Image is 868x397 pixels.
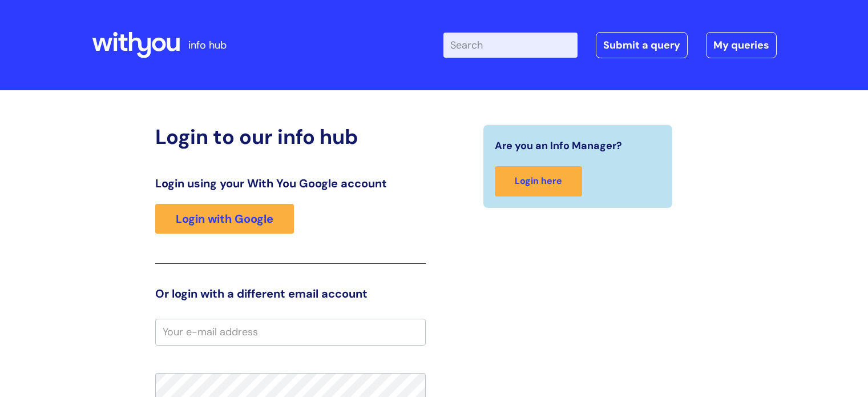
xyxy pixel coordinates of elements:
[443,33,578,58] input: Search
[188,36,227,54] p: info hub
[155,177,426,190] h3: Login using your With You Google account
[495,137,622,155] span: Are you an Info Manager?
[596,32,688,58] a: Submit a query
[155,287,426,300] h3: Or login with a different email account
[706,32,777,58] a: My queries
[155,125,426,149] h2: Login to our info hub
[155,319,426,345] input: Your e-mail address
[495,166,582,197] a: Login here
[155,204,294,234] a: Login with Google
